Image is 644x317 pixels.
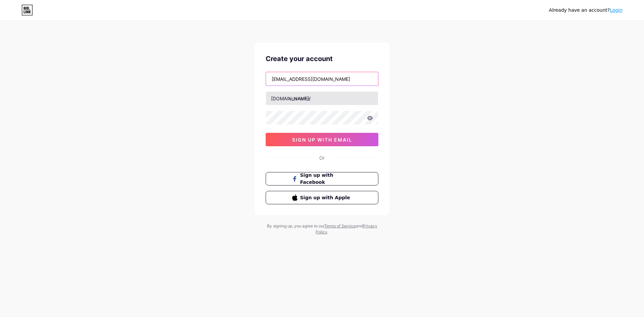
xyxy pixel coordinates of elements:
input: Email [266,72,378,86]
a: Terms of Service [324,223,356,228]
span: sign up with email [292,137,352,143]
button: Sign up with Apple [266,191,378,204]
div: Create your account [266,54,378,64]
div: [DOMAIN_NAME]/ [271,95,311,102]
span: Sign up with Apple [300,194,352,201]
input: username [266,92,378,105]
div: By signing up, you agree to our and . [265,223,379,235]
span: Sign up with Facebook [300,172,352,186]
button: sign up with email [266,133,378,146]
div: Already have an account? [549,7,623,14]
a: Login [610,7,623,13]
button: Sign up with Facebook [266,172,378,186]
div: Or [319,154,325,161]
